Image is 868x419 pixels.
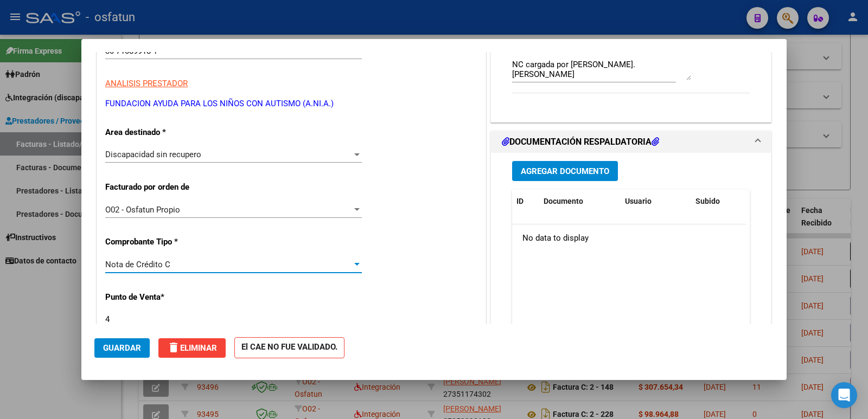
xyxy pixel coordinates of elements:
p: Facturado por orden de [105,181,217,194]
mat-expansion-panel-header: DOCUMENTACIÓN RESPALDATORIA [491,131,771,153]
span: Eliminar [167,343,217,353]
div: Open Intercom Messenger [831,382,857,408]
span: Nota de Crédito C [105,260,170,269]
datatable-header-cell: Acción [745,190,800,213]
span: Guardar [103,343,141,353]
p: Area destinado * [105,126,217,139]
span: Documento [544,197,583,205]
button: Agregar Documento [512,161,618,181]
strong: El CAE NO FUE VALIDADO. [234,337,344,358]
span: O02 - Osfatun Propio [105,205,180,215]
span: ANALISIS PRESTADOR [105,79,188,88]
div: DOCUMENTACIÓN RESPALDATORIA [491,153,771,378]
p: Comprobante Tipo * [105,236,217,248]
p: FUNDACION AYUDA PARA LOS NIÑOS CON AUTISMO (A.NI.A.) [105,98,477,110]
div: No data to display [512,224,746,252]
h1: DOCUMENTACIÓN RESPALDATORIA [502,136,659,149]
span: ID [516,197,524,205]
datatable-header-cell: Documento [539,190,621,213]
datatable-header-cell: ID [512,190,539,213]
button: Eliminar [158,338,226,358]
span: Usuario [625,197,652,205]
span: Agregar Documento [521,166,609,176]
span: Subido [695,197,720,205]
datatable-header-cell: Subido [691,190,745,213]
mat-icon: delete [167,341,180,354]
span: Discapacidad sin recupero [105,150,201,159]
button: Guardar [94,338,150,358]
p: Punto de Venta [105,291,217,304]
datatable-header-cell: Usuario [621,190,691,213]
